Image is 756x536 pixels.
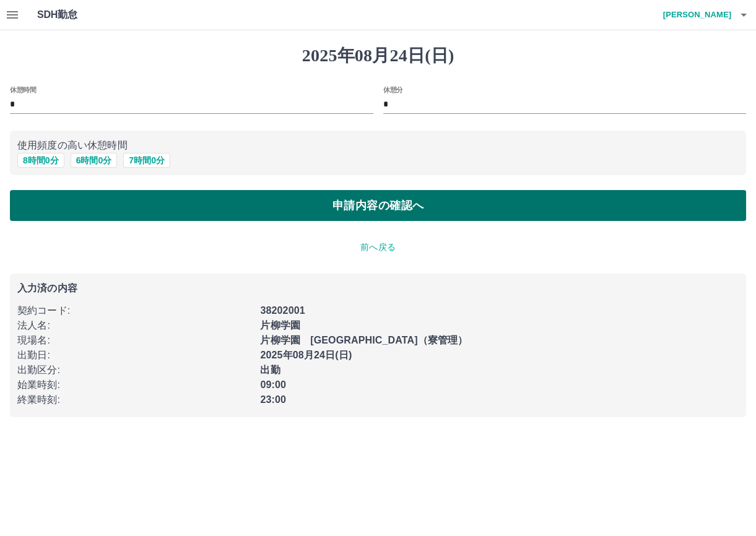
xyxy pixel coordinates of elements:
[10,45,746,66] h1: 2025年08月24日(日)
[17,303,253,318] p: 契約コード :
[383,85,403,94] label: 休憩分
[123,153,170,168] button: 7時間0分
[260,350,352,360] b: 2025年08月24日(日)
[260,379,286,390] b: 09:00
[17,153,64,168] button: 8時間0分
[260,394,286,405] b: 23:00
[17,392,253,407] p: 終業時刻 :
[17,378,253,392] p: 始業時刻 :
[17,138,739,153] p: 使用頻度の高い休憩時間
[17,333,253,348] p: 現場名 :
[17,363,253,378] p: 出勤区分 :
[260,305,305,316] b: 38202001
[260,320,300,331] b: 片柳学園
[17,283,739,293] p: 入力済の内容
[10,190,746,221] button: 申請内容の確認へ
[17,348,253,363] p: 出勤日 :
[17,318,253,333] p: 法人名 :
[260,365,280,375] b: 出勤
[71,153,118,168] button: 6時間0分
[10,241,746,254] p: 前へ戻る
[10,85,36,94] label: 休憩時間
[260,335,467,345] b: 片柳学園 [GEOGRAPHIC_DATA]（寮管理）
